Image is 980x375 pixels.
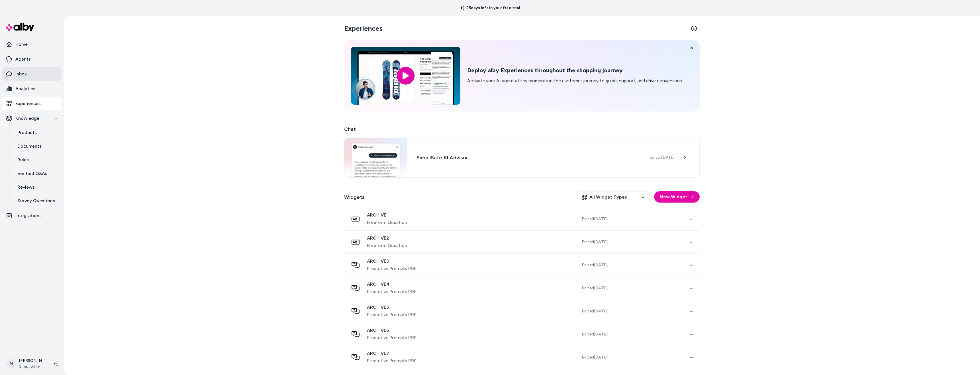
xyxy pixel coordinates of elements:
[2,52,62,66] a: Agents
[367,351,416,356] span: ARCHIVE7
[344,138,700,178] a: Chat widgetSimpliSafe AI AdvisorEdited[DATE]
[367,212,407,218] span: ARCHIVE
[19,364,44,369] span: SimpliSafe
[367,265,416,272] span: Predictive Prompts PDP
[344,24,383,33] h2: Experiences
[582,331,608,337] span: Edited [DATE]
[457,5,523,11] p: 25 days left in your free trial
[17,197,55,204] p: Survey Questions
[3,355,49,373] button: M[PERSON_NAME]SimpliSafe
[582,216,608,222] span: Edited [DATE]
[367,304,416,310] span: ARCHIVE5
[344,138,407,177] img: Chat widget
[17,156,29,163] p: Rules
[582,262,608,268] span: Edited [DATE]
[582,308,608,314] span: Edited [DATE]
[367,311,416,318] span: Predictive Prompts PDP
[2,82,62,96] a: Analytics
[367,219,407,226] span: Freeform Question
[367,327,416,333] span: ARCHIVE6
[367,242,407,249] span: Freeform Question
[2,67,62,81] a: Inbox
[367,334,416,341] span: Predictive Prompts PDP
[17,143,42,150] p: Documents
[12,194,62,208] a: Survey Questions
[367,357,416,364] span: Predictive Prompts PDP
[17,129,37,136] p: Products
[367,288,416,295] span: Predictive Prompts PDP
[2,97,62,110] a: Experiences
[416,154,641,162] h3: SimpliSafe AI Advisor
[650,155,674,160] span: Edited [DATE]
[2,112,62,125] button: Knowledge
[19,358,44,364] p: [PERSON_NAME]
[344,125,700,133] h2: Chat
[17,184,35,191] p: Reviews
[2,38,62,51] a: Home
[15,71,27,77] p: Inbox
[17,170,47,177] p: Verified Q&As
[15,85,35,92] p: Analytics
[467,77,683,84] p: Activate your AI agent at key moments in the customer journey to guide, support, and drive conver...
[582,239,608,245] span: Edited [DATE]
[12,180,62,194] a: Reviews
[12,139,62,153] a: Documents
[12,126,62,139] a: Products
[6,23,34,31] img: alby Logo
[577,191,650,203] button: All Widget Types
[367,235,407,241] span: ARCHIVE2
[15,115,39,122] p: Knowledge
[367,258,416,264] span: ARCHIVE3
[15,100,41,107] p: Experiences
[467,67,683,74] h2: Deploy alby Experiences throughout the shopping journey
[15,56,31,63] p: Agents
[15,212,42,219] p: Integrations
[2,209,62,222] a: Integrations
[7,359,16,368] span: M
[344,193,365,201] h2: Widgets
[367,281,416,287] span: ARCHIVE4
[12,167,62,180] a: Verified Q&As
[582,285,608,291] span: Edited [DATE]
[12,153,62,167] a: Rules
[582,355,608,360] span: Edited [DATE]
[654,191,700,203] button: New Widget
[15,41,28,48] p: Home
